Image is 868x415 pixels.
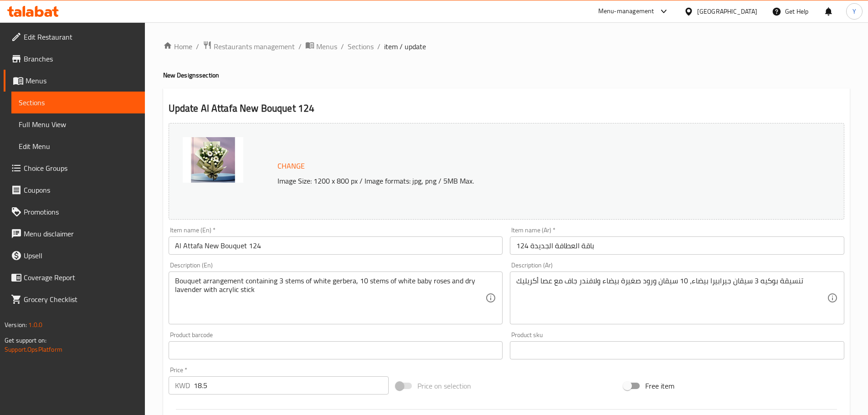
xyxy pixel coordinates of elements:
a: Home [163,41,192,52]
span: Menus [316,41,337,52]
span: item / update [384,41,426,52]
p: Image Size: 1200 x 800 px / Image formats: jpg, png / 5MB Max. [274,175,760,186]
a: Full Menu View [11,113,145,135]
span: Sections [19,97,138,108]
a: Upsell [4,245,145,266]
span: Coverage Report [24,272,138,283]
img: mmw_638903438822467942 [183,137,243,183]
a: Grocery Checklist [4,288,145,310]
span: Edit Restaurant [24,31,138,42]
li: / [341,41,344,52]
a: Coverage Report [4,266,145,288]
a: Support.OpsPlatform [5,343,62,355]
input: Please enter product sku [510,341,844,359]
a: Coupons [4,179,145,201]
input: Enter name Ar [510,236,844,255]
a: Sections [11,92,145,113]
span: Get support on: [5,334,46,346]
button: Change [274,157,308,175]
span: Version: [5,319,27,331]
span: Restaurants management [214,41,295,52]
input: Please enter product barcode [169,341,503,359]
li: / [298,41,302,52]
a: Promotions [4,201,145,223]
li: / [377,41,380,52]
span: Grocery Checklist [24,294,138,305]
textarea: Bouquet arrangement containing 3 stems of white gerbera, 10 stems of white baby roses and dry lav... [175,277,486,320]
a: Branches [4,48,145,70]
span: Branches [24,53,138,64]
a: Menus [4,70,145,92]
div: [GEOGRAPHIC_DATA] [697,6,757,16]
span: Change [277,159,305,173]
a: Menu disclaimer [4,223,145,245]
input: Enter name En [169,236,503,255]
span: Price on selection [417,380,471,391]
span: Choice Groups [24,163,138,174]
p: KWD [175,380,190,391]
a: Edit Menu [11,135,145,157]
a: Menus [305,41,337,52]
nav: breadcrumb [163,41,850,52]
span: 1.0.0 [28,319,42,331]
div: Menu-management [598,6,654,17]
h4: New Designs section [163,71,850,80]
li: / [196,41,199,52]
a: Restaurants management [203,41,295,52]
span: Free item [645,380,674,391]
span: Promotions [24,206,138,217]
span: Y [853,6,856,16]
span: Menus [26,75,138,86]
a: Edit Restaurant [4,26,145,48]
h2: Update Al Attafa New Bouquet 124 [169,102,844,115]
span: Coupons [24,184,138,195]
span: Full Menu View [19,119,138,130]
span: Edit Menu [19,141,138,152]
input: Please enter price [194,376,389,395]
span: Menu disclaimer [24,228,138,239]
a: Choice Groups [4,157,145,179]
textarea: تنسيقة بوكيه 3 سيقان جيرابيرا بيضاء، 10 سيقان ورود صغيرة بيضاء ولافندر جاف مع عصا أكريليك [516,277,827,320]
span: Upsell [24,250,138,261]
a: Sections [348,41,374,52]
